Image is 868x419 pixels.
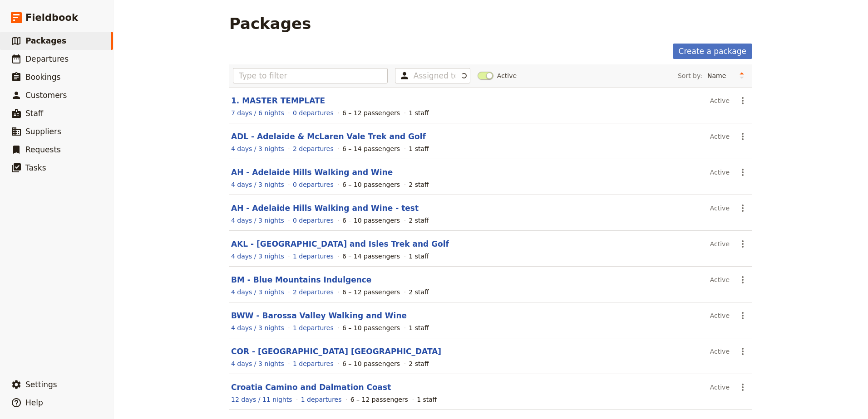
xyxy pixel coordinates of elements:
[25,11,78,24] span: Fieldbook
[417,395,437,404] div: 1 staff
[342,180,400,189] div: 6 – 10 passengers
[231,180,284,189] a: View the itinerary for this package
[735,93,750,108] button: Actions
[231,217,284,224] span: 4 days / 3 nights
[735,236,750,252] button: Actions
[231,96,325,105] a: 1. MASTER TEMPLATE
[735,200,750,216] button: Actions
[342,108,400,117] div: 6 – 12 passengers
[25,380,57,389] span: Settings
[231,347,441,356] a: COR - [GEOGRAPHIC_DATA] [GEOGRAPHIC_DATA]
[409,359,429,368] div: 2 staff
[735,344,750,359] button: Actions
[25,145,61,154] span: Requests
[293,252,334,261] a: View the departures for this package
[25,398,43,407] span: Help
[231,359,284,368] a: View the itinerary for this package
[231,287,284,297] a: View the itinerary for this package
[710,236,730,252] div: Active
[735,69,749,83] button: Change sort direction
[25,109,44,118] span: Staff
[342,144,400,153] div: 6 – 14 passengers
[231,168,393,177] a: AH - Adelaide Hills Walking and Wine
[735,129,750,144] button: Actions
[293,144,334,153] a: View the departures for this package
[231,145,284,152] span: 4 days / 3 nights
[342,216,400,225] div: 6 – 10 passengers
[678,71,702,80] span: Sort by:
[409,252,429,261] div: 1 staff
[409,108,429,117] div: 1 staff
[409,287,429,297] div: 2 staff
[414,70,455,81] input: Assigned to
[735,165,750,180] button: Actions
[231,144,284,153] a: View the itinerary for this package
[350,395,408,404] div: 6 – 12 passengers
[710,200,730,216] div: Active
[409,180,429,189] div: 2 staff
[231,216,284,225] a: View the itinerary for this package
[735,272,750,287] button: Actions
[409,216,429,225] div: 2 staff
[710,380,730,395] div: Active
[673,44,752,59] a: Create a package
[293,359,334,368] a: View the departures for this package
[342,323,400,332] div: 6 – 10 passengers
[25,91,67,100] span: Customers
[231,311,407,320] a: BWW - Barossa Valley Walking and Wine
[293,323,334,332] a: View the departures for this package
[710,93,730,108] div: Active
[301,395,342,404] a: View the departures for this package
[342,252,400,261] div: 6 – 14 passengers
[409,144,429,153] div: 1 staff
[231,204,419,213] a: AH - Adelaide Hills Walking and Wine - test
[25,73,60,82] span: Bookings
[293,216,334,225] a: View the departures for this package
[710,129,730,144] div: Active
[703,69,735,83] select: Sort by:
[293,180,334,189] a: View the departures for this package
[231,132,426,141] a: ADL - Adelaide & McLaren Vale Trek and Golf
[342,359,400,368] div: 6 – 10 passengers
[293,287,334,297] a: View the departures for this package
[231,288,284,296] span: 4 days / 3 nights
[710,165,730,180] div: Active
[231,109,284,117] span: 7 days / 6 nights
[25,36,66,45] span: Packages
[231,253,284,260] span: 4 days / 3 nights
[25,163,46,172] span: Tasks
[409,323,429,332] div: 1 staff
[231,360,284,367] span: 4 days / 3 nights
[231,108,284,117] a: View the itinerary for this package
[710,344,730,359] div: Active
[231,181,284,188] span: 4 days / 3 nights
[231,396,292,403] span: 12 days / 11 nights
[231,323,284,332] a: View the itinerary for this package
[231,252,284,261] a: View the itinerary for this package
[231,275,371,284] a: BM - Blue Mountains Indulgence
[229,15,311,33] h1: Packages
[735,308,750,323] button: Actions
[342,287,400,297] div: 6 – 12 passengers
[710,308,730,323] div: Active
[231,395,292,404] a: View the itinerary for this package
[231,383,391,392] a: Croatia Camino and Dalmation Coast
[231,239,449,248] a: AKL - [GEOGRAPHIC_DATA] and Isles Trek and Golf
[497,71,517,80] span: Active
[233,68,388,83] input: Type to filter
[293,108,334,117] a: View the departures for this package
[710,272,730,287] div: Active
[25,54,69,63] span: Departures
[735,380,750,395] button: Actions
[231,324,284,331] span: 4 days / 3 nights
[25,127,61,136] span: Suppliers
